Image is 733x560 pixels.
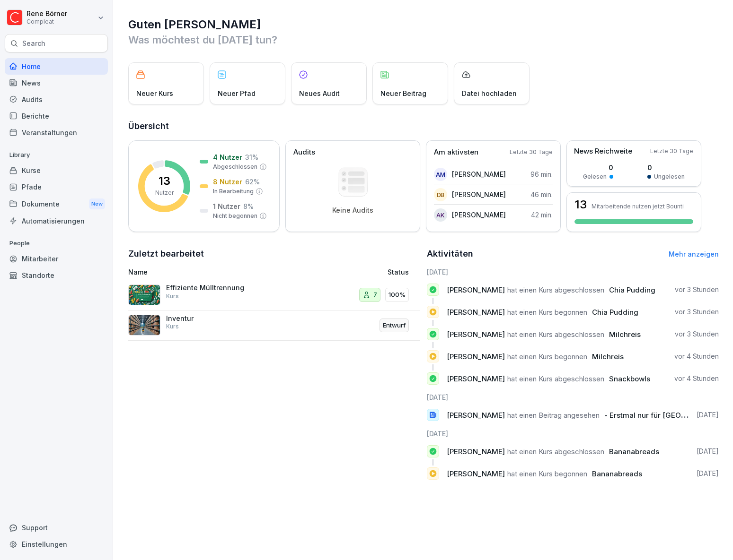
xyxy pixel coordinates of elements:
[507,308,587,317] span: hat einen Kurs begonnen
[674,374,719,383] p: vor 4 Stunden
[530,169,553,179] p: 96 min.
[128,267,308,277] p: Name
[166,322,179,331] p: Kurs
[5,519,108,536] div: Support
[213,201,240,211] p: 1 Nutzer
[5,162,108,179] a: Kurse
[128,284,160,305] img: p71smysx3aqisi8nhvu7kqiw.png
[166,292,179,301] p: Kurs
[159,175,170,187] p: 13
[245,152,258,162] p: 31 %
[447,330,505,339] span: [PERSON_NAME]
[530,190,553,199] p: 46 min.
[654,172,685,181] p: Ungelesen
[447,411,505,420] span: [PERSON_NAME]
[373,290,377,300] p: 7
[136,88,173,98] p: Neuer Kurs
[5,267,108,284] a: Standorte
[128,310,420,341] a: InventurKursEntwurf
[675,329,719,339] p: vor 3 Stunden
[388,267,409,277] p: Status
[697,410,719,420] p: [DATE]
[383,321,406,330] p: Entwurf
[155,189,174,197] p: Nutzer
[293,147,315,158] p: Audits
[299,88,340,98] p: Neues Audit
[507,352,587,361] span: hat einen Kurs begonnen
[592,308,638,317] span: Chia Pudding
[213,152,242,162] p: 4 Nutzer
[5,124,108,141] a: Veranstaltungen
[26,18,67,25] p: Compleat
[434,188,447,201] div: DB
[583,163,613,172] p: 0
[128,280,420,310] a: Effiziente MülltrennungKurs7100%
[5,536,108,552] a: Einstellungen
[452,210,506,220] p: [PERSON_NAME]
[447,285,505,294] span: [PERSON_NAME]
[669,250,719,258] a: Mehr anzeigen
[434,147,478,158] p: Am aktivsten
[609,374,650,383] span: Snackbowls
[213,187,254,196] p: In Bearbeitung
[5,179,108,195] div: Pfade
[507,330,604,339] span: hat einen Kurs abgeschlossen
[166,314,261,323] p: Inventur
[447,374,505,383] span: [PERSON_NAME]
[5,75,108,91] a: News
[5,91,108,108] a: Audits
[447,352,505,361] span: [PERSON_NAME]
[245,177,260,187] p: 62 %
[434,168,447,181] div: AM
[462,88,517,98] p: Datei hochladen
[89,198,105,209] div: New
[5,213,108,229] div: Automatisierungen
[674,352,719,361] p: vor 4 Stunden
[609,447,659,456] span: Bananabreads
[592,203,684,210] p: Mitarbeitende nutzen jetzt Bounti
[128,17,719,32] h1: Guten [PERSON_NAME]
[427,267,719,277] h6: [DATE]
[5,195,108,213] a: DokumenteNew
[647,163,685,172] p: 0
[583,172,607,181] p: Gelesen
[389,290,406,300] p: 100%
[427,429,719,439] h6: [DATE]
[5,147,108,163] p: Library
[447,447,505,456] span: [PERSON_NAME]
[427,247,473,260] h2: Aktivitäten
[128,32,719,47] p: Was möchtest du [DATE] tun?
[452,169,506,179] p: [PERSON_NAME]
[213,163,257,171] p: Abgeschlossen
[166,284,261,292] p: Effiziente Mülltrennung
[592,352,624,361] span: Milchreis
[128,120,719,133] h2: Übersicht
[5,108,108,124] a: Berichte
[507,285,604,294] span: hat einen Kurs abgeschlossen
[447,308,505,317] span: [PERSON_NAME]
[128,315,160,336] img: loh6y1if8fr0mm9dshs7jut9.png
[675,285,719,294] p: vor 3 Stunden
[434,208,447,222] div: AK
[22,39,45,48] p: Search
[452,190,506,199] p: [PERSON_NAME]
[531,210,553,220] p: 42 min.
[427,392,719,402] h6: [DATE]
[380,88,426,98] p: Neuer Beitrag
[574,146,632,157] p: News Reichweite
[5,236,108,251] p: People
[592,469,642,478] span: Bananabreads
[5,195,108,213] div: Dokumente
[332,206,373,215] p: Keine Audits
[5,250,108,267] a: Mitarbeiter
[447,469,505,478] span: [PERSON_NAME]
[5,58,108,75] a: Home
[213,212,257,220] p: Nicht begonnen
